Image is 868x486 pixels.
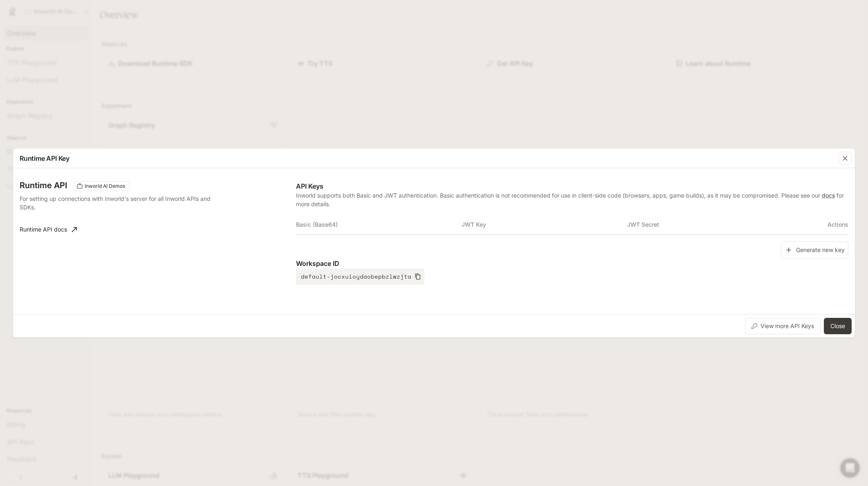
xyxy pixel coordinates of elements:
p: Workspace ID [296,259,848,268]
button: default-jocxuioydaobepbzlwzjta [296,268,424,285]
span: Inworld AI Demos [81,182,128,190]
h3: Runtime API [20,181,67,189]
p: Inworld supports both Basic and JWT authentication. Basic authentication is not recommended for u... [296,191,848,208]
p: API Keys [296,181,848,191]
div: These keys will apply to your current workspace only [74,181,130,191]
p: Runtime API Key [20,153,70,163]
a: Runtime API docs [16,221,80,238]
a: docs [822,192,835,199]
p: For setting up connections with Inworld's server for all Inworld APIs and SDKs. [20,194,222,211]
th: Actions [793,215,848,234]
th: Basic (Base64) [296,215,462,234]
button: Close [824,318,852,334]
th: JWT Secret [627,215,793,234]
button: View more API Keys [745,318,821,334]
th: JWT Key [462,215,627,234]
button: Generate new key [781,241,848,259]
